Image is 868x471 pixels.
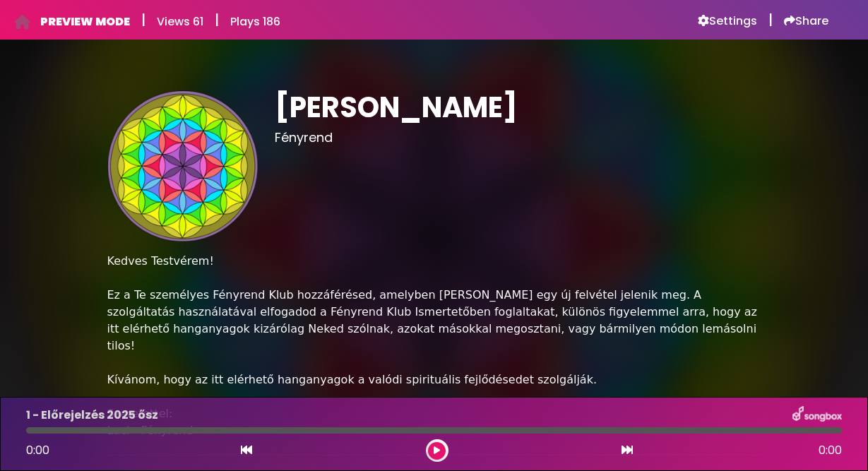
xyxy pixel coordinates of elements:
[107,90,258,242] img: tZdHPxKtS5WkpfQ2P9l4
[275,130,761,145] h3: Fényrend
[275,90,761,124] h1: [PERSON_NAME]
[26,442,49,458] span: 0:00
[107,253,761,439] div: Kedves Testvérem! Ez a Te személyes Fényrend Klub hozzáférésed, amelyben [PERSON_NAME] egy új fel...
[157,15,203,28] h6: Views 61
[698,14,757,28] a: Settings
[230,15,280,28] h6: Plays 186
[141,11,145,28] h5: |
[768,11,773,28] h5: |
[215,11,219,28] h5: |
[819,442,842,459] span: 0:00
[792,406,842,424] img: songbox-logo-white.png
[784,14,828,28] a: Share
[26,407,158,424] p: 1 - Előrejelzés 2025 ősz
[40,15,130,28] h6: PREVIEW MODE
